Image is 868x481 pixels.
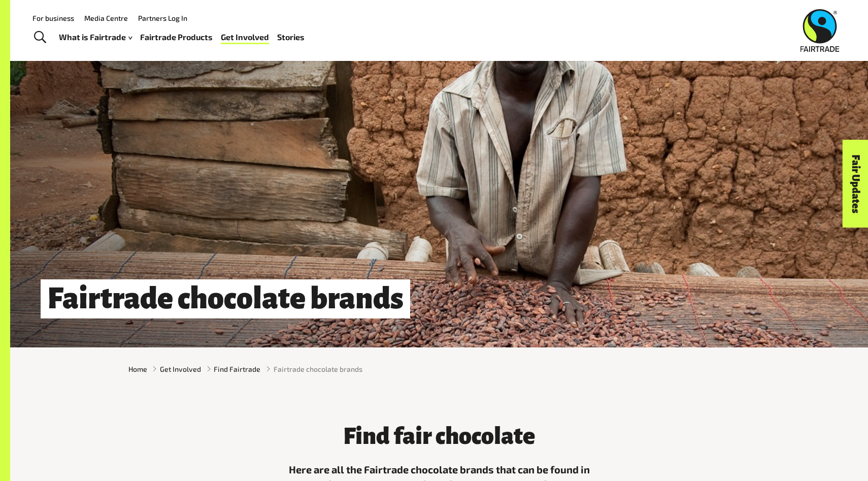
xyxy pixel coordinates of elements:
[287,424,591,449] h3: Find fair chocolate
[160,364,201,374] a: Get Involved
[214,364,260,374] a: Find Fairtrade
[84,14,128,22] a: Media Centre
[59,30,132,45] a: What is Fairtrade
[221,30,269,45] a: Get Involved
[138,14,187,22] a: Partners Log In
[274,364,362,374] span: Fairtrade chocolate brands
[800,9,840,52] img: Fairtrade Australia New Zealand logo
[140,30,213,45] a: Fairtrade Products
[32,14,74,22] a: For business
[128,364,147,374] a: Home
[27,25,52,50] a: Toggle Search
[277,30,305,45] a: Stories
[41,279,410,318] h1: Fairtrade chocolate brands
